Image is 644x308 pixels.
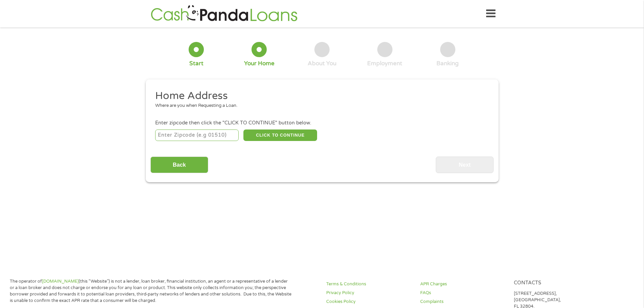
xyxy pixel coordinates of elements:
div: Banking [436,60,459,67]
a: Cookies Policy [326,299,412,305]
img: GetLoanNow Logo [149,4,300,23]
a: Complaints [420,299,506,305]
div: Employment [367,60,402,67]
a: APR Charges [420,281,506,287]
a: FAQs [420,290,506,296]
div: Enter zipcode then click the "CLICK TO CONTINUE" button below. [155,119,488,127]
div: Where are you when Requesting a Loan. [155,102,484,109]
button: CLICK TO CONTINUE [243,129,317,141]
div: Your Home [244,60,275,67]
p: The operator of (this “Website”) is not a lender, loan broker, financial institution, an agent or... [10,278,292,304]
a: Privacy Policy [326,290,412,296]
div: Start [189,60,204,67]
input: Back [150,157,208,173]
a: Terms & Conditions [326,281,412,287]
input: Enter Zipcode (e.g 01510) [155,129,239,141]
input: Next [436,157,494,173]
div: About You [308,60,336,67]
h2: Home Address [155,89,484,103]
a: [DOMAIN_NAME] [42,279,79,284]
h4: Contacts [514,280,600,286]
